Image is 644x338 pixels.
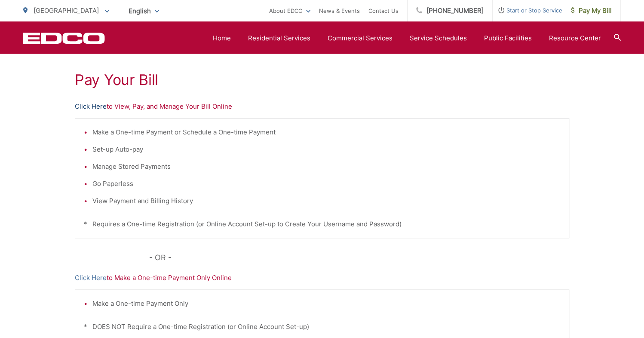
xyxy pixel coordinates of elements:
[328,33,393,43] a: Commercial Services
[122,3,166,18] span: English
[84,219,560,229] p: * Requires a One-time Registration (or Online Account Set-up to Create Your Username and Password)
[23,32,105,44] a: EDCD logo. Return to the homepage.
[84,322,560,332] p: * DOES NOT Require a One-time Registration (or Online Account Set-up)
[75,71,569,88] h1: Pay Your Bill
[149,251,570,264] p: - OR -
[75,101,569,112] p: to View, Pay, and Manage Your Bill Online
[269,6,310,16] a: About EDCO
[92,144,560,155] li: Set-up Auto-pay
[92,196,560,206] li: View Payment and Billing History
[75,101,107,112] a: Click Here
[75,273,569,283] p: to Make a One-time Payment Only Online
[92,161,560,172] li: Manage Stored Payments
[213,33,231,43] a: Home
[484,33,532,43] a: Public Facilities
[92,127,560,137] li: Make a One-time Payment or Schedule a One-time Payment
[92,298,560,309] li: Make a One-time Payment Only
[92,179,560,189] li: Go Paperless
[34,6,99,15] span: [GEOGRAPHIC_DATA]
[571,6,612,16] span: Pay My Bill
[319,6,360,16] a: News & Events
[248,33,310,43] a: Residential Services
[410,33,467,43] a: Service Schedules
[368,6,399,16] a: Contact Us
[549,33,601,43] a: Resource Center
[75,273,107,283] a: Click Here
